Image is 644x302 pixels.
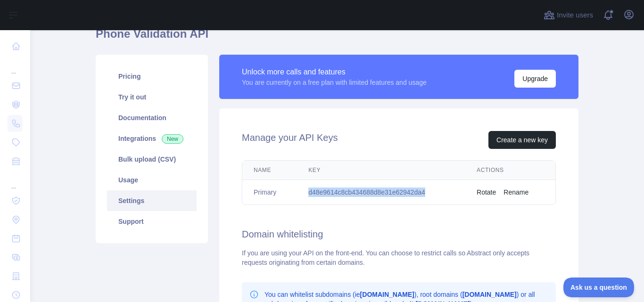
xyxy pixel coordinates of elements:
div: Unlock more calls and features [242,66,427,78]
a: Usage [107,170,197,190]
iframe: Toggle Customer Support [563,278,635,297]
a: Pricing [107,66,197,87]
button: Invite users [542,8,595,23]
div: ... [8,171,23,190]
span: New [162,134,183,144]
a: Integrations New [107,128,197,149]
th: Key [297,161,465,180]
div: You are currently on a free plan with limited features and usage [242,78,427,87]
td: Primary [242,180,297,205]
a: Support [107,211,197,232]
button: Rotate [477,188,496,197]
td: d48e9614c8cb434688d8e31e62942da4 [297,180,465,205]
b: [DOMAIN_NAME] [360,291,414,298]
div: If you are using your API on the front-end. You can choose to restrict calls so Abstract only acc... [242,248,556,267]
h2: Domain whitelisting [242,228,556,241]
a: Try it out [107,87,197,107]
th: Actions [465,161,555,180]
a: Bulk upload (CSV) [107,149,197,170]
button: Create a new key [488,131,556,149]
h2: Manage your API Keys [242,131,338,149]
span: Invite users [557,10,593,21]
a: Documentation [107,107,197,128]
b: [DOMAIN_NAME] [462,291,517,298]
div: ... [8,57,23,75]
th: Name [242,161,297,180]
h1: Phone Validation API [96,26,578,49]
button: Rename [504,188,528,197]
a: Settings [107,190,197,211]
button: Upgrade [514,70,556,88]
